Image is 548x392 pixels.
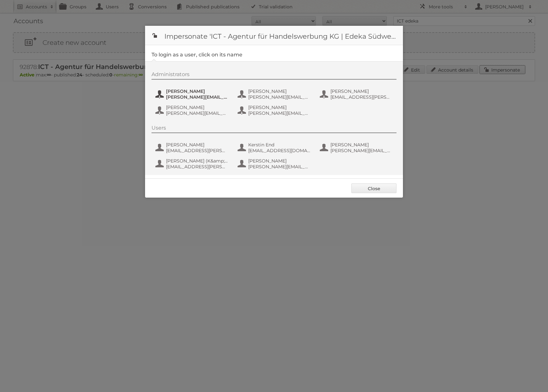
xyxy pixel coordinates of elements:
[330,88,393,94] span: [PERSON_NAME]
[248,88,311,94] span: [PERSON_NAME]
[166,164,229,170] span: [EMAIL_ADDRESS][PERSON_NAME][DOMAIN_NAME]
[155,157,230,170] button: [PERSON_NAME] (K&amp;D) [EMAIL_ADDRESS][PERSON_NAME][DOMAIN_NAME]
[330,94,393,100] span: [EMAIL_ADDRESS][PERSON_NAME][DOMAIN_NAME]
[248,158,311,164] span: [PERSON_NAME]
[248,148,311,153] span: [EMAIL_ADDRESS][DOMAIN_NAME]
[237,157,313,170] button: [PERSON_NAME] [PERSON_NAME][EMAIL_ADDRESS][PERSON_NAME][DOMAIN_NAME]
[248,104,311,110] span: [PERSON_NAME]
[248,94,311,100] span: [PERSON_NAME][EMAIL_ADDRESS][PERSON_NAME][DOMAIN_NAME]
[155,88,230,101] button: [PERSON_NAME] [PERSON_NAME][EMAIL_ADDRESS][PERSON_NAME][DOMAIN_NAME]
[155,141,230,154] button: [PERSON_NAME] [EMAIL_ADDRESS][PERSON_NAME][DOMAIN_NAME]
[351,183,396,193] a: Close
[166,104,229,110] span: [PERSON_NAME]
[248,164,311,170] span: [PERSON_NAME][EMAIL_ADDRESS][PERSON_NAME][DOMAIN_NAME]
[237,141,313,154] button: Kerstin End [EMAIL_ADDRESS][DOMAIN_NAME]
[152,125,396,133] div: Users
[237,88,313,101] button: [PERSON_NAME] [PERSON_NAME][EMAIL_ADDRESS][PERSON_NAME][DOMAIN_NAME]
[330,148,393,153] span: [PERSON_NAME][EMAIL_ADDRESS][PERSON_NAME][DOMAIN_NAME]
[166,158,229,164] span: [PERSON_NAME] (K&amp;D)
[248,110,311,116] span: [PERSON_NAME][EMAIL_ADDRESS][PERSON_NAME][DOMAIN_NAME]
[319,88,395,101] button: [PERSON_NAME] [EMAIL_ADDRESS][PERSON_NAME][DOMAIN_NAME]
[166,142,229,148] span: [PERSON_NAME]
[166,94,229,100] span: [PERSON_NAME][EMAIL_ADDRESS][PERSON_NAME][DOMAIN_NAME]
[248,142,311,148] span: Kerstin End
[155,104,230,117] button: [PERSON_NAME] [PERSON_NAME][EMAIL_ADDRESS][PERSON_NAME][DOMAIN_NAME]
[152,71,396,80] div: Administrators
[319,141,395,154] button: [PERSON_NAME] [PERSON_NAME][EMAIL_ADDRESS][PERSON_NAME][DOMAIN_NAME]
[145,26,403,45] h1: Impersonate 'ICT - Agentur für Handelswerbung KG | Edeka Südwest'
[166,110,229,116] span: [PERSON_NAME][EMAIL_ADDRESS][PERSON_NAME][DOMAIN_NAME]
[237,104,313,117] button: [PERSON_NAME] [PERSON_NAME][EMAIL_ADDRESS][PERSON_NAME][DOMAIN_NAME]
[166,88,229,94] span: [PERSON_NAME]
[152,52,242,58] legend: To login as a user, click on its name
[166,148,229,153] span: [EMAIL_ADDRESS][PERSON_NAME][DOMAIN_NAME]
[330,142,393,148] span: [PERSON_NAME]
